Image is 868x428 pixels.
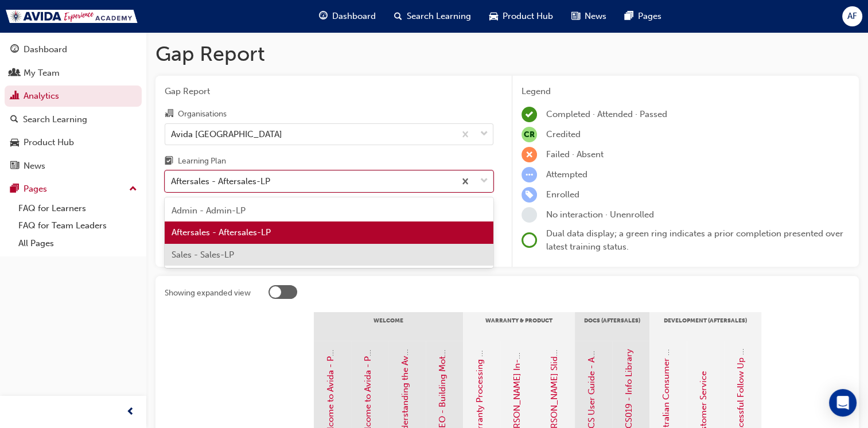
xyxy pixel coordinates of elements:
[10,138,19,148] span: car-icon
[521,187,537,203] span: learningRecordVerb_ENROLL-icon
[546,129,581,139] span: Credited
[394,9,402,24] span: search-icon
[503,10,553,23] span: Product Hub
[5,85,142,107] a: Analytics
[126,405,135,419] span: prev-icon
[829,389,857,417] div: Open Intercom Messenger
[310,5,385,28] a: guage-iconDashboard
[5,178,142,200] button: Pages
[616,5,671,28] a: pages-iconPages
[6,10,138,23] img: Trak
[23,113,87,126] div: Search Learning
[165,85,493,98] span: Gap Report
[521,127,537,142] span: null-icon
[14,235,142,252] a: All Pages
[571,9,580,24] span: news-icon
[638,10,661,23] span: Pages
[463,312,575,341] div: Warranty & Product
[172,250,234,260] span: Sales - Sales-LP
[10,115,18,125] span: search-icon
[546,228,843,252] span: Dual data display; a green ring indicates a prior completion presented over latest training status.
[521,167,537,182] span: learningRecordVerb_ATTEMPT-icon
[10,161,19,172] span: news-icon
[172,205,246,216] span: Admin - Admin-LP
[521,85,850,98] div: Legend
[10,184,19,194] span: pages-icon
[24,67,60,80] div: My Team
[14,200,142,217] a: FAQ for Learners
[155,41,859,67] h1: Gap Report
[625,9,633,24] span: pages-icon
[480,5,562,28] a: car-iconProduct Hub
[24,159,45,173] div: News
[24,136,74,149] div: Product Hub
[10,91,19,102] span: chart-icon
[649,312,761,341] div: Development (Aftersales)
[480,127,488,142] span: down-icon
[546,189,579,200] span: Enrolled
[5,37,142,178] button: DashboardMy TeamAnalyticsSearch LearningProduct HubNews
[407,10,471,23] span: Search Learning
[489,9,498,24] span: car-icon
[332,10,376,23] span: Dashboard
[546,209,654,220] span: No interaction · Unenrolled
[314,312,463,341] div: Welcome
[847,10,857,23] span: AF
[521,107,537,122] span: learningRecordVerb_COMPLETE-icon
[521,207,537,223] span: learningRecordVerb_NONE-icon
[575,312,649,341] div: DOCS (Aftersales)
[480,174,488,189] span: down-icon
[178,108,227,120] div: Organisations
[546,109,667,119] span: Completed · Attended · Passed
[546,149,604,159] span: Failed · Absent
[842,6,862,26] button: AF
[165,109,173,119] span: organisation-icon
[24,182,47,196] div: Pages
[10,45,19,55] span: guage-icon
[585,10,606,23] span: News
[10,68,19,79] span: people-icon
[165,287,251,299] div: Showing expanded view
[171,127,282,141] div: Avida [GEOGRAPHIC_DATA]
[129,182,137,197] span: up-icon
[5,109,142,130] a: Search Learning
[172,227,271,238] span: Aftersales - Aftersales-LP
[178,155,226,167] div: Learning Plan
[521,147,537,162] span: learningRecordVerb_FAIL-icon
[5,39,142,60] a: Dashboard
[5,155,142,177] a: News
[171,175,270,188] div: Aftersales - Aftersales-LP
[5,132,142,153] a: Product Hub
[385,5,480,28] a: search-iconSearch Learning
[546,169,587,180] span: Attempted
[24,43,67,56] div: Dashboard
[165,157,173,167] span: learningplan-icon
[5,63,142,84] a: My Team
[319,9,328,24] span: guage-icon
[562,5,616,28] a: news-iconNews
[14,217,142,235] a: FAQ for Team Leaders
